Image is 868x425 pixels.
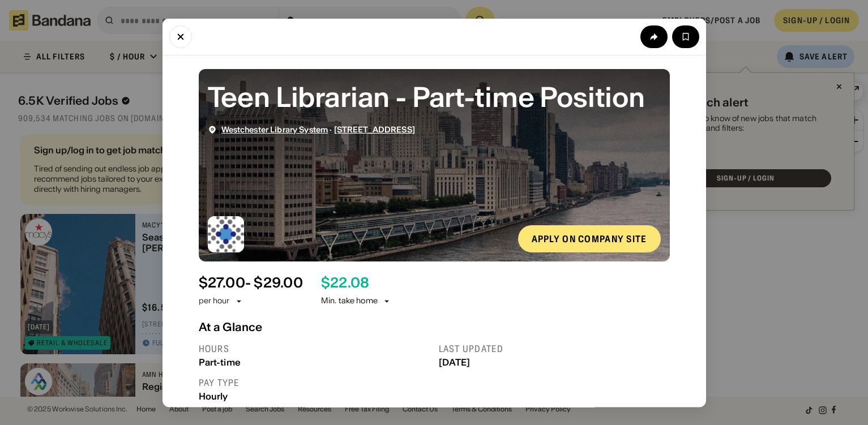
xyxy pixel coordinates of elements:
div: Hours [199,342,430,354]
div: Hourly [199,390,430,401]
img: Westchester Library System logo [208,216,244,252]
div: Min. take home [321,295,391,307]
div: Last updated [439,342,670,354]
button: Close [169,25,192,48]
div: At a Glance [199,320,670,333]
div: $ 27.00 - $29.00 [199,274,303,291]
div: [DATE] [439,357,670,367]
div: Apply on company site [532,234,647,243]
div: · [221,125,415,134]
div: Part-time [199,357,430,367]
div: Teen Librarian - Part-time Position [208,78,661,115]
div: Pay type [199,376,430,388]
div: per hour [199,295,230,307]
div: $ 22.08 [321,274,369,291]
a: Westchester Library System [221,124,328,134]
a: [STREET_ADDRESS] [334,124,415,134]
